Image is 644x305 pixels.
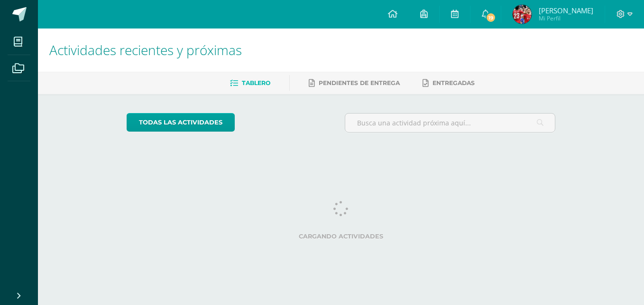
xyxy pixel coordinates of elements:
[127,113,235,132] a: todas las Actividades
[432,79,475,86] span: Entregadas
[486,12,496,23] span: 19
[242,79,270,86] span: Tablero
[539,14,593,22] span: Mi Perfil
[127,233,556,240] label: Cargando actividades
[230,76,270,91] a: Tablero
[345,114,555,132] input: Busca una actividad próxima aquí...
[539,6,593,15] span: [PERSON_NAME]
[49,41,242,59] span: Actividades recientes y próximas
[423,76,475,91] a: Entregadas
[513,5,532,24] img: 68845917a4fd927e51224279cf1ee479.png
[309,76,400,91] a: Pendientes de entrega
[319,79,400,86] span: Pendientes de entrega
